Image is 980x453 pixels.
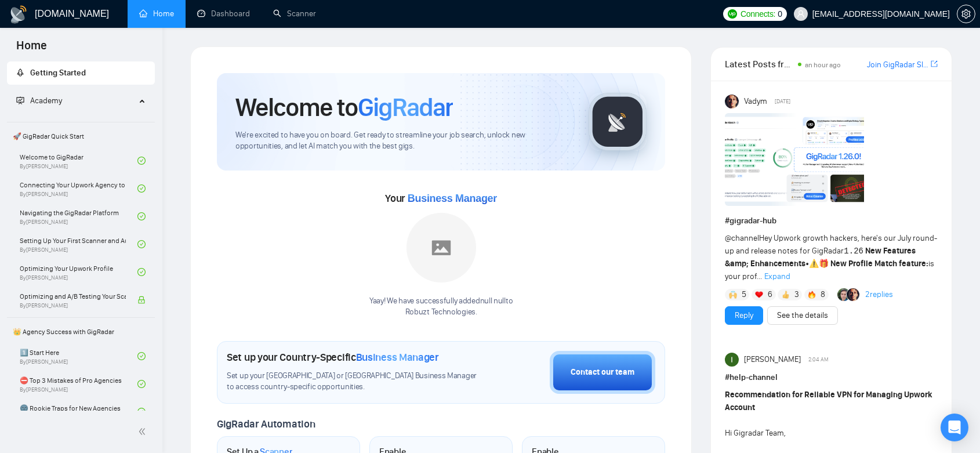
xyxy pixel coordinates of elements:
span: Optimizing and A/B Testing Your Scanner for Better Results [20,291,126,302]
span: check-circle [137,212,146,220]
a: homeHome [139,9,174,19]
img: Vadym [725,95,739,108]
span: check-circle [137,184,146,193]
code: 1.26 [844,247,863,256]
span: 0 [778,8,782,20]
div: Open Intercom Messenger [941,414,968,441]
a: 🌚 Rookie Traps for New Agencies [20,399,137,425]
h1: Welcome to [235,92,453,123]
span: check-circle [137,240,146,248]
span: check-circle [137,380,146,388]
img: placeholder.png [406,213,476,282]
span: GigRadar [358,92,453,123]
h1: # gigradar-hub [725,215,938,227]
img: logo [9,5,28,24]
p: Robuzt Technologies . [369,307,513,318]
a: 1️⃣ Start HereBy[PERSON_NAME] [20,343,137,369]
span: [DATE] [775,96,790,107]
span: check-circle [137,157,146,165]
a: searchScanner [273,9,316,19]
span: 3 [794,289,799,300]
a: dashboardDashboard [197,9,250,19]
img: F09AC4U7ATU-image.png [725,113,864,206]
span: an hour ago [805,61,841,69]
a: Join GigRadar Slack Community [867,59,928,71]
a: export [931,59,938,70]
a: Optimizing Your Upwork ProfileBy[PERSON_NAME] [20,259,137,285]
span: Hey Upwork growth hackers, here's our July round-up and release notes for GigRadar • is your prof... [725,233,937,281]
a: Connecting Your Upwork Agency to GigRadarBy[PERSON_NAME] [20,176,137,201]
span: fund-projection-screen [16,96,24,104]
span: user [797,10,805,18]
a: 2replies [865,289,893,300]
strong: Recommendation for Reliable VPN for Managing Upwork Account [725,390,932,412]
div: Contact our team [571,366,634,379]
span: GigRadar Automation [217,418,315,430]
button: Reply [725,306,763,325]
span: check-circle [137,352,146,360]
button: Contact our team [550,351,655,394]
h1: # help-channel [725,371,938,384]
a: setting [957,9,975,19]
img: Alex B [837,288,850,301]
span: Academy [30,96,62,106]
span: ⚠️ [809,259,819,269]
span: setting [957,9,975,19]
span: export [931,59,938,68]
a: Navigating the GigRadar PlatformBy[PERSON_NAME] [20,204,137,229]
img: upwork-logo.png [728,9,737,19]
a: Setting Up Your First Scanner and Auto-BidderBy[PERSON_NAME] [20,231,137,257]
span: Home [7,37,56,61]
img: 🙌 [729,291,737,299]
span: 🚀 GigRadar Quick Start [8,125,154,148]
div: Yaay! We have successfully added null null to [369,296,513,318]
span: 5 [742,289,746,300]
span: Latest Posts from the GigRadar Community [725,57,794,71]
span: Connects: [741,8,775,20]
span: Business Manager [356,351,439,364]
span: 👑 Agency Success with GigRadar [8,320,154,343]
a: Reply [735,309,753,322]
img: 🔥 [808,291,816,299]
span: 2:04 AM [808,354,829,365]
span: Vadym [744,95,767,108]
li: Getting Started [7,61,155,85]
span: Academy [16,96,62,106]
img: gigradar-logo.png [589,93,647,151]
span: check-circle [137,268,146,276]
a: Welcome to GigRadarBy[PERSON_NAME] [20,148,137,173]
span: By [PERSON_NAME] [20,302,126,309]
strong: New Profile Match feature: [830,259,928,269]
h1: Set up your Country-Specific [227,351,439,364]
span: Set up your [GEOGRAPHIC_DATA] or [GEOGRAPHIC_DATA] Business Manager to access country-specific op... [227,371,484,393]
span: 6 [768,289,772,300]
img: Ivan Dela Rama [725,353,739,367]
span: We're excited to have you on board. Get ready to streamline your job search, unlock new opportuni... [235,130,570,152]
span: Your [385,192,497,205]
span: Getting Started [30,68,86,78]
span: [PERSON_NAME] [744,353,801,366]
span: rocket [16,68,24,77]
span: Business Manager [408,193,497,204]
span: Expand [764,271,790,281]
a: See the details [777,309,828,322]
span: 🎁 [819,259,829,269]
span: double-left [138,426,150,437]
span: lock [137,296,146,304]
button: See the details [767,306,838,325]
img: 👍 [782,291,790,299]
img: ❤️ [755,291,763,299]
span: check-circle [137,408,146,416]
span: @channel [725,233,759,243]
button: setting [957,5,975,23]
span: 8 [821,289,825,300]
a: ⛔ Top 3 Mistakes of Pro AgenciesBy[PERSON_NAME] [20,371,137,397]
